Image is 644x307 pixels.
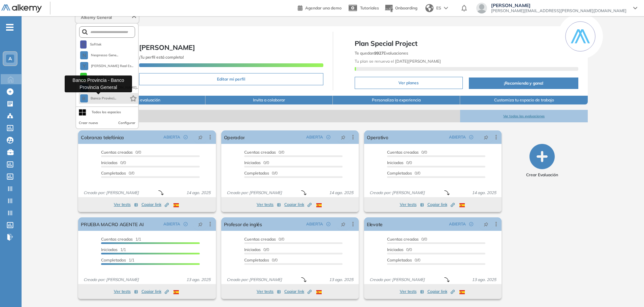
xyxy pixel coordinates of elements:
[89,42,102,47] span: Softtek
[163,134,180,140] span: ABIERTA
[184,190,213,196] span: 14 ago. 2025
[374,51,384,56] b: 9927
[244,237,284,242] span: 0/0
[257,287,281,296] button: Ver tests
[81,15,112,20] span: Alkemy General
[244,150,276,155] span: Cuentas creadas
[387,150,427,155] span: 0/0
[80,51,118,59] button: NNespresso Gene...
[469,78,578,89] button: ¡Recomienda y gana!
[101,257,126,263] span: Completados
[306,134,323,140] span: ABIERTA
[305,5,342,10] span: Agendar una demo
[469,277,499,283] span: 13 ago. 2025
[367,190,427,196] span: Creado por: [PERSON_NAME]
[491,8,626,13] span: [PERSON_NAME][EMAIL_ADDRESS][PERSON_NAME][DOMAIN_NAME]
[460,110,587,122] button: Ver todas las evaluaciones
[387,160,412,165] span: 0/0
[387,160,404,165] span: Iniciadas
[114,201,138,209] button: Ver tests
[394,59,441,64] b: [DATE][PERSON_NAME]
[326,190,356,196] span: 14 ago. 2025
[224,277,285,283] span: Creado por: [PERSON_NAME]
[355,59,441,64] span: Tu plan se renueva el
[198,221,203,227] span: pushpin
[526,144,558,178] button: Crear Evaluación
[306,221,323,227] span: ABIERTA
[479,219,493,229] button: pushpin
[82,42,85,47] span: S
[205,96,333,104] button: Invita a colaborar
[173,203,179,207] img: ESP
[387,171,420,176] span: 0/0
[427,287,455,296] button: Copiar link
[81,190,141,196] span: Creado por: [PERSON_NAME]
[91,53,118,58] span: Nespresso Gene...
[460,96,587,104] button: Customiza tu espacio de trabajo
[257,201,281,209] button: Ver tests
[91,96,117,101] span: Banco Provinci...
[101,247,118,252] span: Iniciadas
[387,171,412,176] span: Completados
[284,287,312,296] button: Copiar link
[6,27,13,28] i: -
[141,202,169,208] span: Copiar link
[141,287,169,296] button: Copiar link
[80,40,102,49] button: SSofttek
[333,96,460,104] button: Personaliza la experiencia
[367,130,388,144] a: Operativo
[341,134,346,140] span: pushpin
[244,257,278,263] span: 0/0
[78,96,205,104] button: Crea una evaluación
[459,203,465,207] img: ESP
[395,5,417,10] span: Onboarding
[118,120,135,126] button: Configurar
[387,150,419,155] span: Cuentas creadas
[316,203,322,207] img: ESP
[139,73,323,85] button: Editar mi perfil
[326,135,330,139] span: check-circle
[173,290,179,294] img: ESP
[326,277,356,283] span: 13 ago. 2025
[355,77,463,89] button: Ver planes
[101,160,118,165] span: Iniciadas
[141,288,169,295] span: Copiar link
[184,277,213,283] span: 13 ago. 2025
[80,62,133,70] button: Y[PERSON_NAME] Real Es...
[91,85,135,90] span: Tu espacio [PERSON_NAME]...
[436,5,441,11] span: ES
[469,190,499,196] span: 14 ago. 2025
[484,221,488,227] span: pushpin
[101,160,126,165] span: 0/0
[101,257,134,263] span: 1/1
[65,75,132,92] div: Banco Provincia - Banco Provincia General
[78,110,460,122] span: Evaluaciones abiertas
[8,56,12,61] span: A
[81,217,143,231] a: PRUEBA MACRO AGENTE AI
[491,3,626,8] span: [PERSON_NAME]
[444,7,448,9] img: arrow
[469,222,473,226] span: check-circle
[449,134,466,140] span: ABIERTA
[244,160,269,165] span: 0/0
[298,3,342,11] a: Agendar una demo
[244,247,269,252] span: 0/0
[82,96,86,101] span: B
[184,222,188,226] span: check-circle
[355,38,578,49] span: Plan Special Project
[479,132,493,143] button: pushpin
[425,4,433,12] img: world
[526,172,558,178] span: Crear Evaluación
[244,247,261,252] span: Iniciadas
[81,130,124,144] a: Cobranza telefónica
[101,150,133,155] span: Cuentas creadas
[224,130,245,144] a: Operador
[193,132,208,143] button: pushpin
[367,277,427,283] span: Creado por: [PERSON_NAME]
[101,171,134,176] span: 0/0
[244,150,284,155] span: 0/0
[387,247,412,252] span: 0/0
[427,201,455,209] button: Copiar link
[101,247,126,252] span: 1/1
[80,73,106,81] button: EEasy Jobs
